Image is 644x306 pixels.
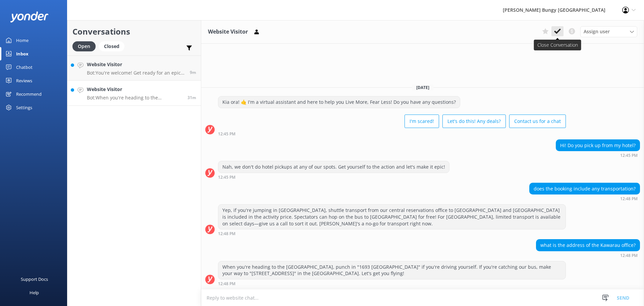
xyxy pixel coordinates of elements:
span: Oct 05 2025 01:10pm (UTC +13:00) Pacific/Auckland [190,70,196,75]
div: Nah, we don't do hotel pickups at any of our spots. Get yourself to the action and let's make it ... [218,161,449,173]
span: Assign user [584,28,610,35]
button: Contact us for a chat [509,115,566,128]
strong: 12:48 PM [218,232,235,236]
button: Let's do this! Any deals? [442,115,506,128]
h4: Website Visitor [87,61,185,68]
div: Oct 05 2025 12:45pm (UTC +13:00) Pacific/Auckland [556,153,640,158]
strong: 12:45 PM [218,175,235,179]
div: what is the address of the Kawarau office? [536,239,640,251]
div: Inbox [16,47,29,60]
strong: 12:48 PM [218,282,235,286]
strong: 12:45 PM [620,154,638,158]
img: yonder-white-logo.png [10,11,49,23]
div: Oct 05 2025 12:48pm (UTC +13:00) Pacific/Auckland [529,196,640,201]
h3: Website Visitor [208,28,248,36]
div: Recommend [16,87,42,101]
div: Hi! Do you pick up from my hotel? [556,140,640,151]
div: When you're heading to the [GEOGRAPHIC_DATA], punch in "1693 [GEOGRAPHIC_DATA]" if you're driving... [218,261,566,279]
strong: 12:45 PM [218,132,235,136]
div: does the booking include any transportation? [530,183,640,194]
p: Bot: When you're heading to the [GEOGRAPHIC_DATA], punch in "1693 [GEOGRAPHIC_DATA]" if you're dr... [87,95,182,101]
div: Oct 05 2025 12:48pm (UTC +13:00) Pacific/Auckland [536,253,640,258]
h2: Conversations [72,25,196,38]
div: Open [72,41,96,51]
div: Help [30,286,39,299]
a: Website VisitorBot:You're welcome! Get ready for an epic adventure!9m [67,55,201,81]
a: Website VisitorBot:When you're heading to the [GEOGRAPHIC_DATA], punch in "1693 [GEOGRAPHIC_DATA]... [67,81,201,106]
div: Support Docs [21,272,48,286]
div: Yep, if you're jumping in [GEOGRAPHIC_DATA], shuttle transport from our central reservations offi... [218,205,566,229]
div: Chatbot [16,60,33,74]
strong: 12:48 PM [620,197,638,201]
div: Settings [16,101,32,114]
div: Oct 05 2025 12:48pm (UTC +13:00) Pacific/Auckland [218,281,566,286]
a: Closed [99,42,128,50]
strong: 12:48 PM [620,254,638,258]
div: Kia ora! 🤙 I'm a virtual assistant and here to help you Live More, Fear Less! Do you have any que... [218,96,460,108]
div: Oct 05 2025 12:45pm (UTC +13:00) Pacific/Auckland [218,131,566,136]
p: Bot: You're welcome! Get ready for an epic adventure! [87,70,185,76]
h4: Website Visitor [87,86,182,93]
div: Assign User [580,26,637,37]
div: Oct 05 2025 12:48pm (UTC +13:00) Pacific/Auckland [218,231,566,236]
span: Oct 05 2025 12:48pm (UTC +13:00) Pacific/Auckland [187,95,196,100]
div: Closed [99,41,124,51]
button: I'm scared! [405,115,439,128]
div: Home [16,34,29,47]
span: [DATE] [412,85,433,90]
div: Reviews [16,74,32,87]
div: Oct 05 2025 12:45pm (UTC +13:00) Pacific/Auckland [218,175,449,179]
a: Open [72,42,99,50]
